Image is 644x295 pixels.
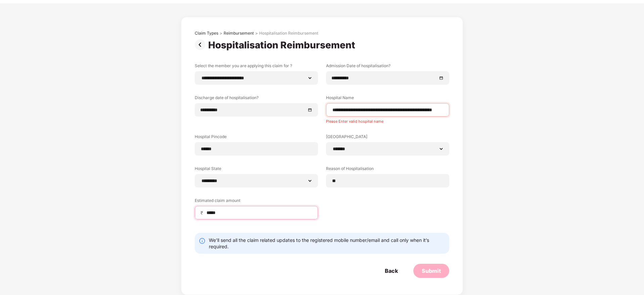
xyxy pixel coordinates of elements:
div: > [220,31,222,36]
div: Claim Types [195,31,218,36]
div: > [255,31,258,36]
div: Please Enter valid hospital name [326,117,449,124]
label: Hospital Name [326,95,449,103]
label: [GEOGRAPHIC_DATA] [326,134,449,142]
div: Submit [422,267,441,275]
label: Estimated claim amount [195,198,318,206]
label: Select the member you are applying this claim for ? [195,63,318,71]
div: We’ll send all the claim related updates to the registered mobile number/email and call only when... [209,237,445,250]
div: Back [385,267,398,275]
label: Discharge date of hospitalisation? [195,95,318,103]
div: Reimbursement [224,31,254,36]
div: Hospitalisation Reimbursement [208,39,358,51]
label: Reason of Hospitalisation [326,166,449,174]
img: svg+xml;base64,PHN2ZyBpZD0iUHJldi0zMngzMiIgeG1sbnM9Imh0dHA6Ly93d3cudzMub3JnLzIwMDAvc3ZnIiB3aWR0aD... [195,39,208,50]
div: Hospitalisation Reimbursement [259,31,318,36]
label: Admission Date of hospitalisation? [326,63,449,71]
img: svg+xml;base64,PHN2ZyBpZD0iSW5mby0yMHgyMCIgeG1sbnM9Imh0dHA6Ly93d3cudzMub3JnLzIwMDAvc3ZnIiB3aWR0aD... [199,238,205,244]
span: ₹ [200,210,206,216]
label: Hospital Pincode [195,134,318,142]
label: Hospital State [195,166,318,174]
